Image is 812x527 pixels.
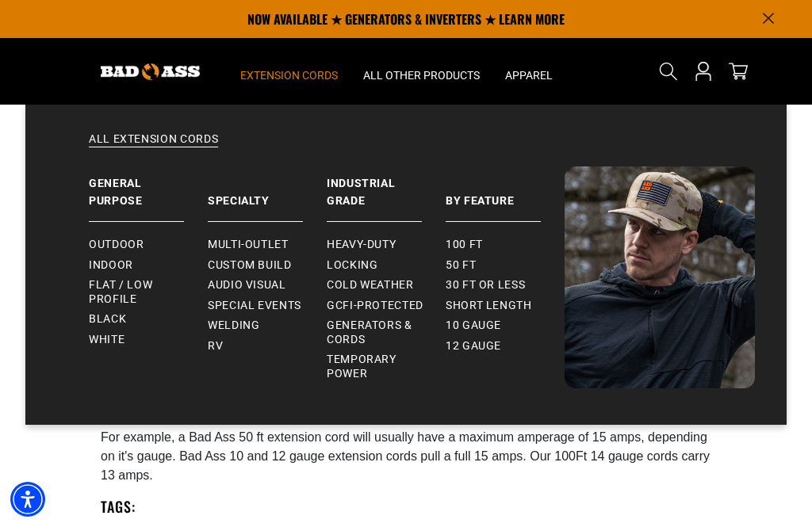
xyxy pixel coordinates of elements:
a: Flat / Low Profile [89,275,208,309]
span: Heavy-Duty [327,238,396,252]
span: All Other Products [363,68,480,82]
span: 100 ft [446,238,483,252]
summary: Search [656,59,681,84]
span: Audio Visual [208,278,286,292]
a: General Purpose [89,166,208,222]
img: Bad Ass Extension Cords [101,63,200,80]
span: Outdoor [89,238,144,252]
a: Indoor [89,255,208,276]
a: By Feature [446,166,565,222]
span: For example, a Bad Ass 50 ft extension cord will usually have a maximum amperage of 15 amps, depe... [101,430,710,482]
a: Multi-Outlet [208,235,327,255]
span: 50 ft [446,258,476,273]
a: 30 ft or less [446,275,565,296]
span: Locking [327,258,377,273]
span: 12 gauge [446,339,501,353]
div: Accessibility Menu [10,482,45,517]
a: Generators & Cords [327,315,446,349]
a: All Extension Cords [57,132,755,166]
a: Locking [327,255,446,276]
a: Heavy-Duty [327,235,446,255]
a: Audio Visual [208,275,327,296]
span: Temporary Power [327,353,433,380]
span: Flat / Low Profile [89,278,195,306]
span: Custom Build [208,258,292,273]
span: RV [208,339,223,353]
span: 30 ft or less [446,278,525,292]
a: Outdoor [89,235,208,255]
span: Welding [208,319,259,333]
span: Black [89,312,126,327]
summary: Apparel [492,38,565,105]
span: White [89,333,124,347]
a: 50 ft [446,255,565,276]
summary: Extension Cords [228,38,350,105]
a: Welding [208,315,327,336]
span: 10 gauge [446,319,501,333]
span: Apparel [505,68,553,82]
a: White [89,330,208,350]
span: Cold Weather [327,278,414,292]
summary: All Other Products [350,38,492,105]
img: Bad Ass Extension Cords [565,166,755,388]
a: Specialty [208,166,327,222]
a: 10 gauge [446,315,565,336]
span: Short Length [446,299,532,313]
a: cart [726,62,751,81]
a: Black [89,309,208,330]
a: Temporary Power [327,349,446,384]
a: RV [208,336,327,357]
a: Cold Weather [327,275,446,296]
a: Industrial Grade [327,166,446,222]
a: Open this option [691,38,716,105]
a: GCFI-Protected [327,296,446,316]
span: Indoor [89,258,133,273]
a: Special Events [208,296,327,316]
h5: Tags: [101,498,711,516]
span: Multi-Outlet [208,238,289,252]
a: 100 ft [446,235,565,255]
a: 12 gauge [446,336,565,357]
span: Extension Cords [240,68,338,82]
a: Short Length [446,296,565,316]
span: Special Events [208,299,301,313]
span: Generators & Cords [327,319,433,346]
span: GCFI-Protected [327,299,423,313]
a: Custom Build [208,255,327,276]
